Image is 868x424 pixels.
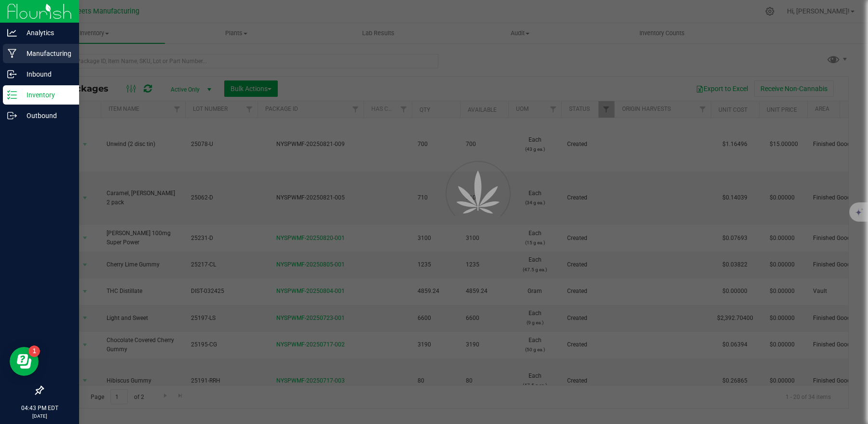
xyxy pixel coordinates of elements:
inline-svg: Analytics [7,28,17,38]
iframe: Resource center [10,347,39,376]
p: Manufacturing [17,48,75,59]
inline-svg: Inbound [7,69,17,79]
iframe: Resource center unread badge [28,345,40,357]
inline-svg: Manufacturing [7,49,17,58]
p: [DATE] [4,412,75,420]
p: Inbound [17,68,75,80]
inline-svg: Inventory [7,90,17,100]
inline-svg: Outbound [7,111,17,120]
p: Analytics [17,27,75,39]
p: Outbound [17,110,75,121]
p: Inventory [17,89,75,101]
p: 04:43 PM EDT [4,404,75,412]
